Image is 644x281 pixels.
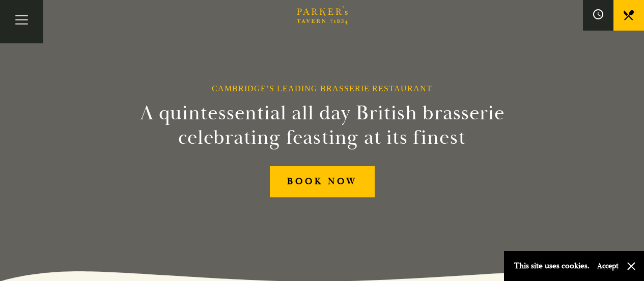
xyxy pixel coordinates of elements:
[626,261,636,271] button: Close and accept
[212,84,432,93] h1: Cambridge’s Leading Brasserie Restaurant
[270,166,375,197] a: BOOK NOW
[597,261,619,271] button: Accept
[90,101,554,150] h2: A quintessential all day British brasserie celebrating feasting at its finest
[514,259,590,273] p: This site uses cookies.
